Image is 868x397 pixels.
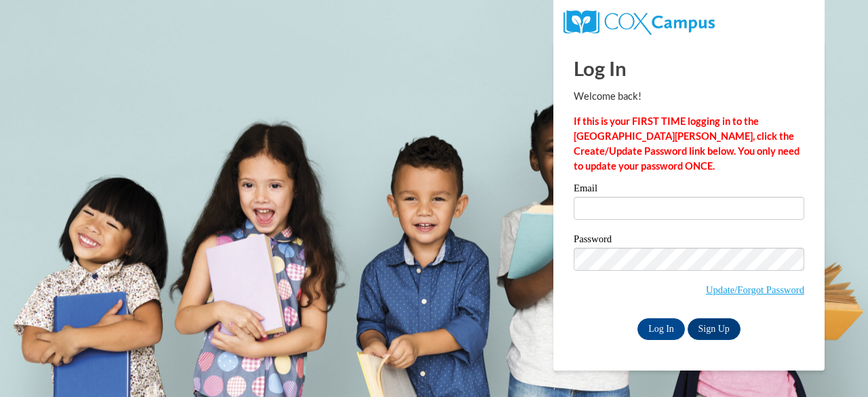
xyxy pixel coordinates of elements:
[574,54,804,82] h1: Log In
[574,89,804,104] p: Welcome back!
[574,115,800,172] strong: If this is your FIRST TIME logging in to the [GEOGRAPHIC_DATA][PERSON_NAME], click the Create/Upd...
[637,318,685,340] input: Log In
[574,234,804,248] label: Password
[688,318,741,340] a: Sign Up
[564,16,715,27] a: COX Campus
[574,183,804,197] label: Email
[564,10,715,35] img: COX Campus
[706,284,804,295] a: Update/Forgot Password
